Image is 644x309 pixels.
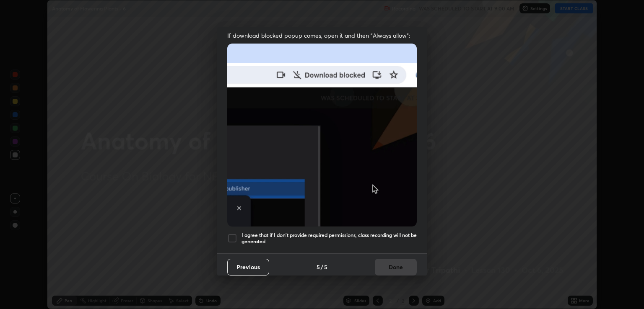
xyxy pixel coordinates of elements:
[227,31,417,39] span: If download blocked popup comes, open it and then "Always allow":
[227,259,269,276] button: Previous
[324,263,327,271] h4: 5
[321,263,323,271] h4: /
[227,44,417,227] img: downloads-permission-blocked.gif
[317,263,320,271] h4: 5
[241,232,417,245] h5: I agree that if I don't provide required permissions, class recording will not be generated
